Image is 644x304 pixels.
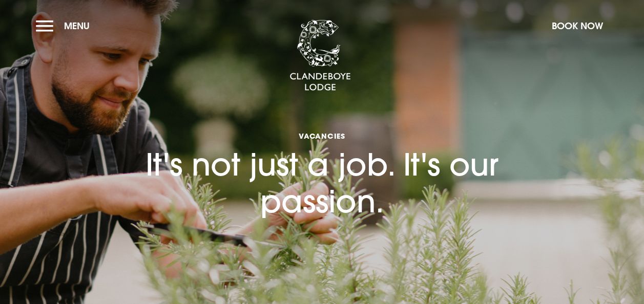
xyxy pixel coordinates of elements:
[64,20,90,32] span: Menu
[117,93,527,219] h1: It's not just a job. It's our passion.
[36,15,95,37] button: Menu
[117,131,527,141] span: Vacancies
[547,15,608,37] button: Book Now
[289,20,351,92] img: Clandeboye Lodge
